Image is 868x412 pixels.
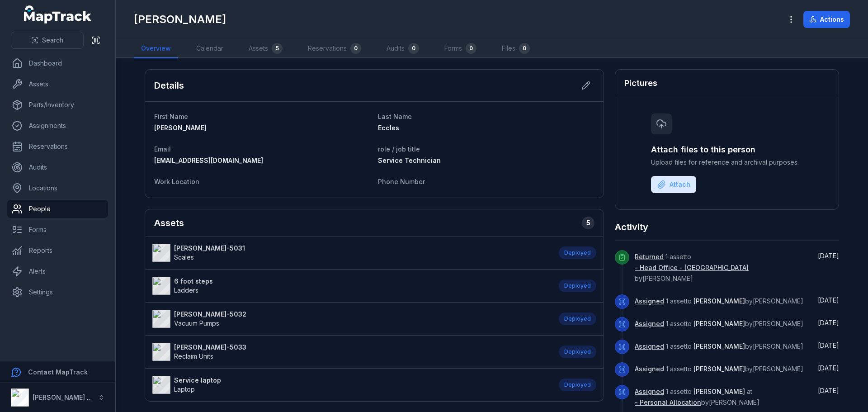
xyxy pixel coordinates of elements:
[7,242,108,260] a: Reports
[350,43,361,54] div: 0
[818,296,839,304] time: 9/30/2025, 8:21:30 AM
[152,277,550,295] a: 6 foot stepsLadders
[134,39,178,58] a: Overview
[559,313,596,325] div: Deployed
[818,387,839,394] span: [DATE]
[7,137,108,156] a: Reservations
[154,217,184,229] h2: Assets
[378,145,420,153] span: role / job title
[174,244,245,253] strong: [PERSON_NAME]-5031
[174,385,195,393] span: Laptop
[7,179,108,197] a: Locations
[466,43,476,54] div: 0
[154,79,184,92] h2: Details
[818,296,839,304] span: [DATE]
[154,178,199,185] span: Work Location
[635,252,664,261] a: Returned
[635,365,664,374] a: Assigned
[635,253,749,282] span: 1 asset to by [PERSON_NAME]
[408,43,419,54] div: 0
[693,320,745,327] span: [PERSON_NAME]
[437,39,484,58] a: Forms0
[174,253,194,261] span: Scales
[635,319,664,328] a: Assigned
[635,398,701,407] a: - Personal Allocation
[154,124,207,132] span: [PERSON_NAME]
[379,39,426,58] a: Audits0
[154,156,263,164] span: [EMAIL_ADDRESS][DOMAIN_NAME]
[635,365,803,373] span: 1 asset to by [PERSON_NAME]
[7,200,108,218] a: People
[635,388,759,406] span: 1 asset to at by [PERSON_NAME]
[7,262,108,280] a: Alerts
[818,319,839,327] time: 9/30/2025, 8:17:40 AM
[154,113,188,120] span: First Name
[693,365,745,373] span: [PERSON_NAME]
[378,178,425,185] span: Phone Number
[28,368,88,376] strong: Contact MapTrack
[378,124,399,132] span: Eccles
[818,252,839,260] span: [DATE]
[7,117,108,135] a: Assignments
[272,43,283,54] div: 5
[818,364,839,372] time: 9/30/2025, 8:13:41 AM
[803,11,850,28] button: Actions
[818,387,839,394] time: 9/30/2025, 8:09:49 AM
[378,156,441,164] span: Service Technician
[11,32,84,49] button: Search
[651,176,696,193] button: Attach
[559,246,596,259] div: Deployed
[635,342,803,350] span: 1 asset to by [PERSON_NAME]
[818,319,839,327] span: [DATE]
[635,320,803,327] span: 1 asset to by [PERSON_NAME]
[693,342,745,350] span: [PERSON_NAME]
[519,43,530,54] div: 0
[818,364,839,372] span: [DATE]
[818,341,839,349] span: [DATE]
[152,343,550,361] a: [PERSON_NAME]-5033Reclaim Units
[174,376,221,385] strong: Service laptop
[189,39,231,58] a: Calendar
[7,221,108,239] a: Forms
[174,286,198,294] span: Ladders
[651,158,803,167] span: Upload files for reference and archival purposes.
[582,217,594,229] div: 5
[152,376,550,394] a: Service laptopLaptop
[174,352,213,360] span: Reclaim Units
[624,77,657,90] h3: Pictures
[42,36,63,45] span: Search
[635,263,749,272] a: - Head Office - [GEOGRAPHIC_DATA]
[559,346,596,358] div: Deployed
[635,342,664,351] a: Assigned
[174,343,246,352] strong: [PERSON_NAME]-5033
[7,283,108,301] a: Settings
[378,113,412,120] span: Last Name
[152,310,550,328] a: [PERSON_NAME]-5032Vacuum Pumps
[635,387,664,396] a: Assigned
[152,244,550,262] a: [PERSON_NAME]-5031Scales
[174,310,246,319] strong: [PERSON_NAME]-5032
[495,39,537,58] a: Files0
[7,75,108,93] a: Assets
[615,221,648,233] h2: Activity
[635,297,803,305] span: 1 asset to by [PERSON_NAME]
[818,341,839,349] time: 9/30/2025, 8:14:34 AM
[651,143,803,156] h3: Attach files to this person
[559,279,596,292] div: Deployed
[635,297,664,306] a: Assigned
[24,5,92,24] a: MapTrack
[818,252,839,260] time: 9/30/2025, 9:19:47 AM
[301,39,368,58] a: Reservations0
[693,388,745,395] span: [PERSON_NAME]
[174,319,219,327] span: Vacuum Pumps
[7,96,108,114] a: Parts/Inventory
[154,145,171,153] span: Email
[7,158,108,176] a: Audits
[559,379,596,391] div: Deployed
[134,12,226,27] h1: [PERSON_NAME]
[693,297,745,305] span: [PERSON_NAME]
[174,277,213,286] strong: 6 foot steps
[241,39,290,58] a: Assets5
[7,54,108,72] a: Dashboard
[33,393,95,401] strong: [PERSON_NAME] Air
